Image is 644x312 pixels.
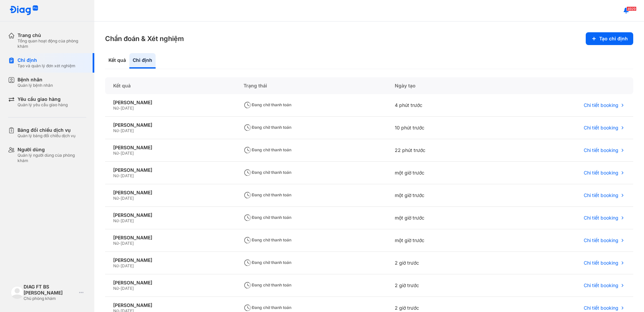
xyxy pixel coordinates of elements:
div: 10 phút trước [387,117,497,139]
span: Chi tiết booking [584,192,618,198]
span: Chi tiết booking [584,125,618,131]
div: Chủ phòng khám [24,296,76,301]
span: Đang chờ thanh toán [244,260,291,265]
span: Đang chờ thanh toán [244,282,291,287]
div: Bảng đối chiếu dịch vụ [18,127,75,133]
span: [DATE] [121,106,134,111]
div: Kết quả [105,77,235,94]
div: [PERSON_NAME] [113,302,227,308]
span: Chi tiết booking [584,305,618,311]
div: một giờ trước [387,229,497,252]
span: Nữ [113,241,119,246]
span: 4929 [626,6,637,11]
div: Chỉ định [18,57,75,63]
div: Kết quả [105,53,129,69]
span: [DATE] [121,263,134,268]
span: Chi tiết booking [584,102,618,108]
div: Quản lý bảng đối chiếu dịch vụ [18,133,75,139]
img: logo [11,286,24,299]
span: - [119,196,121,201]
div: 2 giờ trước [387,274,497,297]
span: [DATE] [121,218,134,223]
span: Đang chờ thanh toán [244,215,291,220]
span: - [119,151,121,156]
div: 2 giờ trước [387,252,497,274]
span: [DATE] [121,128,134,133]
div: [PERSON_NAME] [113,190,227,196]
div: [PERSON_NAME] [113,212,227,218]
div: Quản lý bệnh nhân [18,83,53,88]
span: Nữ [113,218,119,223]
div: [PERSON_NAME] [113,122,227,128]
div: Yêu cầu giao hàng [18,96,68,102]
span: Chi tiết booking [584,147,618,153]
div: 4 phút trước [387,94,497,117]
div: [PERSON_NAME] [113,100,227,106]
span: Nữ [113,263,119,268]
span: - [119,173,121,178]
span: [DATE] [121,173,134,178]
span: Nữ [113,286,119,291]
span: Đang chờ thanh toán [244,192,291,197]
span: [DATE] [121,241,134,246]
span: Chi tiết booking [584,237,618,243]
span: - [119,106,121,111]
span: [DATE] [121,196,134,201]
div: Chỉ định [129,53,156,69]
span: Chi tiết booking [584,170,618,176]
div: một giờ trước [387,207,497,229]
span: Đang chờ thanh toán [244,147,291,152]
div: [PERSON_NAME] [113,257,227,263]
div: [PERSON_NAME] [113,167,227,173]
div: Người dùng [18,147,86,153]
div: Ngày tạo [387,77,497,94]
img: logo [9,5,38,16]
span: - [119,263,121,268]
span: Nữ [113,128,119,133]
span: [DATE] [121,286,134,291]
div: Tạo và quản lý đơn xét nghiệm [18,63,75,69]
span: Đang chờ thanh toán [244,237,291,242]
div: Trang chủ [18,32,86,38]
div: 22 phút trước [387,139,497,162]
div: [PERSON_NAME] [113,235,227,241]
span: - [119,286,121,291]
div: Quản lý yêu cầu giao hàng [18,102,68,108]
div: một giờ trước [387,162,497,184]
span: Đang chờ thanh toán [244,125,291,130]
span: Chi tiết booking [584,282,618,288]
span: Đang chờ thanh toán [244,170,291,175]
span: - [119,128,121,133]
div: DIAG FT BS [PERSON_NAME] [24,284,76,296]
span: Chi tiết booking [584,215,618,221]
div: [PERSON_NAME] [113,280,227,286]
h3: Chẩn đoán & Xét nghiệm [105,34,184,43]
div: Bệnh nhân [18,77,53,83]
span: Nữ [113,151,119,156]
span: Đang chờ thanh toán [244,102,291,107]
span: - [119,241,121,246]
span: Nữ [113,173,119,178]
span: Nữ [113,106,119,111]
span: Nữ [113,196,119,201]
div: một giờ trước [387,184,497,207]
span: [DATE] [121,151,134,156]
div: Tổng quan hoạt động của phòng khám [18,38,86,49]
div: Quản lý người dùng của phòng khám [18,153,86,163]
div: [PERSON_NAME] [113,145,227,151]
span: Đang chờ thanh toán [244,305,291,310]
div: Trạng thái [235,77,387,94]
span: Chi tiết booking [584,260,618,266]
span: - [119,218,121,223]
button: Tạo chỉ định [586,32,633,45]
